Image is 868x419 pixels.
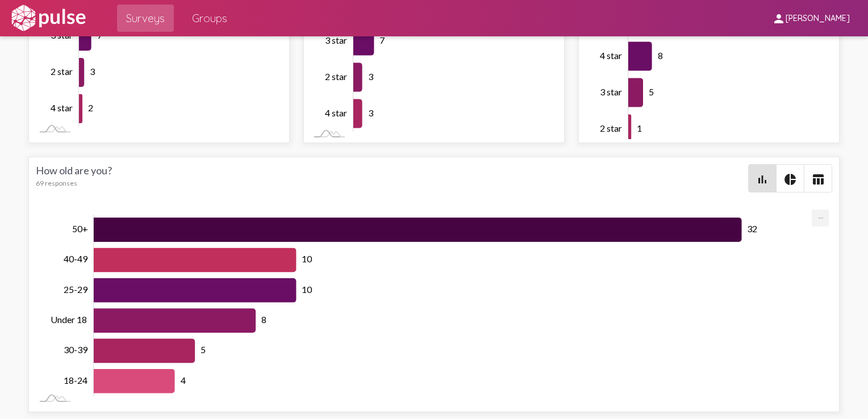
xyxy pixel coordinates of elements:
[51,314,87,325] tspan: Under 18
[90,66,95,77] tspan: 3
[36,179,748,187] div: 69 responses
[126,8,165,28] span: Surveys
[756,173,769,186] mat-icon: bar_chart
[51,30,73,40] tspan: 3 star
[201,344,206,355] tspan: 5
[783,173,797,186] mat-icon: pie_chart
[51,102,73,113] tspan: 4 star
[325,107,347,118] tspan: 4 star
[94,217,742,393] g: Series
[777,165,804,192] button: Pie style chart
[302,253,312,264] tspan: 10
[637,123,642,133] tspan: 1
[51,66,73,77] tspan: 2 star
[772,12,786,26] mat-icon: person
[97,30,102,40] tspan: 7
[811,173,825,186] mat-icon: table_chart
[325,70,347,81] tspan: 2 star
[64,284,88,295] tspan: 25-29
[657,50,662,61] tspan: 8
[812,209,829,220] a: Export [Press ENTER or use arrow keys to navigate]
[36,164,748,192] div: How old are you?
[763,7,859,28] button: [PERSON_NAME]
[72,223,88,234] tspan: 50+
[51,214,811,396] g: Chart
[600,50,622,61] tspan: 4 star
[748,223,758,234] tspan: 32
[117,5,174,32] a: Surveys
[64,375,87,386] tspan: 18-24
[325,34,347,45] tspan: 3 star
[649,86,654,97] tspan: 5
[368,107,374,118] tspan: 3
[180,375,185,386] tspan: 4
[183,5,236,32] a: Groups
[380,34,385,45] tspan: 7
[64,253,88,264] tspan: 40-49
[261,314,266,325] tspan: 8
[600,86,622,97] tspan: 3 star
[88,102,93,113] tspan: 2
[749,165,776,192] button: Bar chart
[302,284,312,295] tspan: 10
[600,123,622,133] tspan: 2 star
[368,70,374,81] tspan: 3
[804,165,832,192] button: Table view
[64,344,88,355] tspan: 30-39
[192,8,227,28] span: Groups
[9,4,87,32] img: white-logo.svg
[786,14,850,24] span: [PERSON_NAME]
